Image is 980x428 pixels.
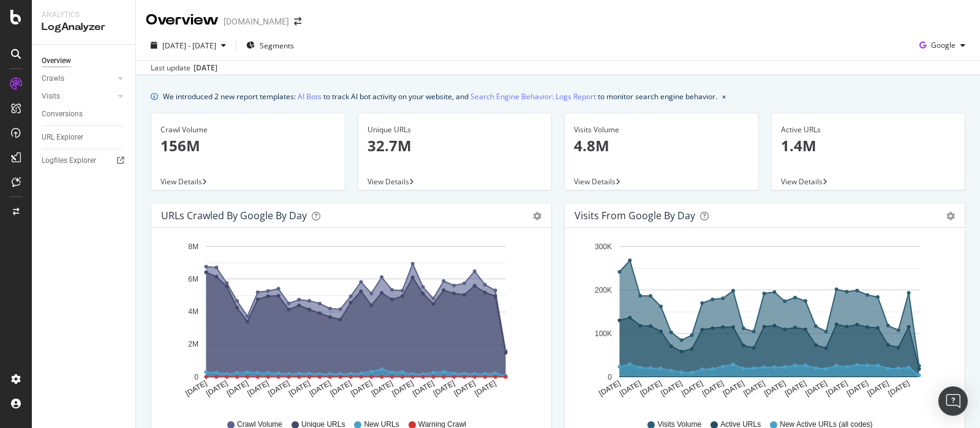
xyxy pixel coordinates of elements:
[42,10,126,20] div: Analytics
[804,379,829,398] text: [DATE]
[597,379,622,398] text: [DATE]
[42,154,127,167] a: Logfiles Explorer
[151,62,217,73] div: Last update
[42,20,126,34] div: LogAnalyzer
[914,36,970,55] button: Google
[188,242,198,251] text: 8M
[266,379,291,398] text: [DATE]
[783,379,808,398] text: [DATE]
[680,379,704,398] text: [DATE]
[887,379,911,398] text: [DATE]
[184,379,208,398] text: [DATE]
[781,135,956,156] p: 1.4M
[42,72,64,85] div: Crawls
[824,379,849,398] text: [DATE]
[391,379,415,398] text: [DATE]
[595,329,612,338] text: 100K
[188,275,198,283] text: 6M
[161,209,307,222] div: URLs Crawled by Google by day
[595,286,612,295] text: 200K
[595,242,612,251] text: 300K
[42,72,115,85] a: Crawls
[146,36,231,55] button: [DATE] - [DATE]
[161,238,536,408] svg: A chart.
[188,307,198,316] text: 4M
[367,176,409,187] span: View Details
[42,131,127,144] a: URL Explorer
[763,379,787,398] text: [DATE]
[722,379,746,398] text: [DATE]
[294,17,301,26] div: arrow-right-arrow-left
[42,131,83,144] div: URL Explorer
[574,124,749,135] div: Visits Volume
[308,379,333,398] text: [DATE]
[781,124,956,135] div: Active URLs
[660,379,684,398] text: [DATE]
[370,379,394,398] text: [DATE]
[162,40,216,51] span: [DATE] - [DATE]
[188,340,198,349] text: 2M
[432,379,456,398] text: [DATE]
[742,379,766,398] text: [DATE]
[205,379,229,398] text: [DATE]
[845,379,870,398] text: [DATE]
[224,15,289,28] div: [DOMAIN_NAME]
[938,386,968,416] div: Open Intercom Messenger
[42,108,83,121] div: Conversions
[781,176,823,187] span: View Details
[367,124,543,135] div: Unique URLs
[866,379,891,398] text: [DATE]
[42,108,127,121] a: Conversions
[160,176,202,187] span: View Details
[151,90,965,103] div: info banner
[42,154,96,167] div: Logfiles Explorer
[575,238,949,408] svg: A chart.
[260,40,294,51] span: Segments
[719,88,729,105] button: close banner
[701,379,725,398] text: [DATE]
[42,90,115,103] a: Visits
[241,36,299,55] button: Segments
[473,379,498,398] text: [DATE]
[287,379,312,398] text: [DATE]
[42,90,60,103] div: Visits
[349,379,374,398] text: [DATE]
[225,379,250,398] text: [DATE]
[411,379,435,398] text: [DATE]
[163,90,717,103] div: We introduced 2 new report templates: to track AI bot activity on your website, and to monitor se...
[946,212,955,220] div: gear
[194,373,198,381] text: 0
[160,135,336,156] p: 156M
[160,124,336,135] div: Crawl Volume
[470,90,596,103] a: Search Engine Behavior: Logs Report
[639,379,663,398] text: [DATE]
[931,40,956,50] span: Google
[608,373,612,381] text: 0
[298,90,322,103] a: AI Bots
[618,379,643,398] text: [DATE]
[146,10,219,31] div: Overview
[575,209,695,222] div: Visits from Google by day
[453,379,477,398] text: [DATE]
[574,135,749,156] p: 4.8M
[533,212,541,220] div: gear
[194,62,217,73] div: [DATE]
[42,54,127,67] a: Overview
[246,379,271,398] text: [DATE]
[328,379,353,398] text: [DATE]
[42,54,71,67] div: Overview
[574,176,616,187] span: View Details
[367,135,543,156] p: 32.7M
